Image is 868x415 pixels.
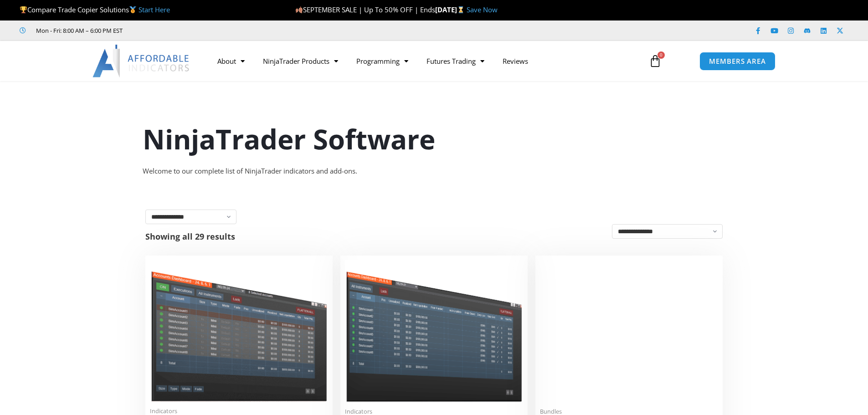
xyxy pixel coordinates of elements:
div: Welcome to our complete list of NinjaTrader indicators and add-ons. [143,165,726,178]
a: About [208,51,254,72]
a: Save Now [467,5,498,14]
select: Shop order [612,224,723,239]
a: Futures Trading [417,51,493,72]
strong: [DATE] [435,5,467,14]
img: Accounts Dashboard Suite [540,260,718,402]
img: LogoAI | Affordable Indicators – NinjaTrader [92,45,190,77]
span: MEMBERS AREA [709,58,766,65]
img: ⌛ [457,6,464,13]
span: 0 [657,51,665,59]
iframe: Customer reviews powered by Trustpilot [135,26,272,35]
a: NinjaTrader Products [254,51,347,72]
img: Account Risk Manager [345,260,523,402]
p: Showing all 29 results [145,232,235,241]
img: 🏆 [20,6,27,13]
a: MEMBERS AREA [699,52,776,71]
h1: NinjaTrader Software [143,120,726,158]
span: Compare Trade Copier Solutions [20,5,170,14]
a: Reviews [493,51,537,72]
a: Start Here [139,5,170,14]
span: Indicators [150,407,328,415]
span: SEPTEMBER SALE | Up To 50% OFF | Ends [295,5,435,14]
img: Duplicate Account Actions [150,260,328,402]
img: 🥇 [129,6,136,13]
a: 0 [635,48,675,74]
span: Mon - Fri: 8:00 AM – 6:00 PM EST [34,25,123,36]
nav: Menu [208,51,638,72]
img: 🍂 [296,6,303,13]
a: Programming [347,51,417,72]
